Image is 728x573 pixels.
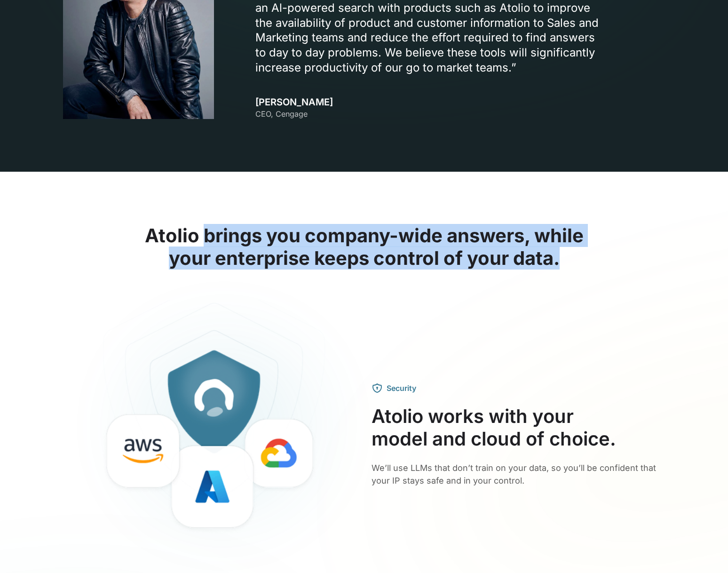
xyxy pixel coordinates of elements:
h3: Atolio works with your model and cloud of choice. [372,405,665,450]
h3: [PERSON_NAME] [255,96,333,119]
p: We’ll use LLMs that don’t train on your data, so you’ll be confident that your IP stays safe and ... [372,462,665,487]
iframe: Chat Widget [681,528,728,573]
h2: Atolio brings you company-wide answers, while your enterprise keeps control of your data. [63,224,665,270]
img: Security [63,300,356,570]
div: Security [387,382,416,394]
span: CEO, Cengage [255,109,308,119]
